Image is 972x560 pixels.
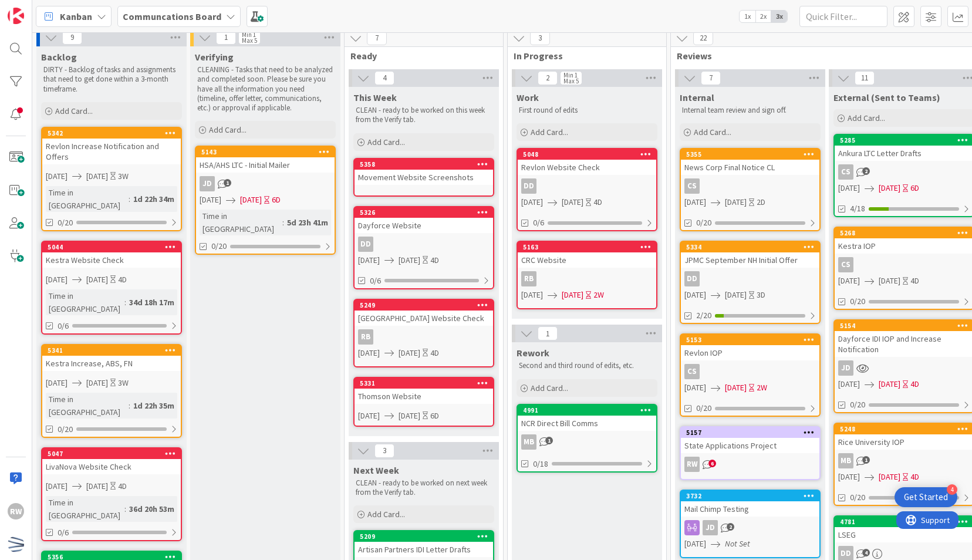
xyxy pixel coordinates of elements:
div: 1d 22h 35m [130,399,177,412]
div: Artisan Partners IDI Letter Drafts [355,542,493,557]
b: Communcations Board [123,11,221,22]
span: 0/6 [533,217,544,229]
span: Add Card... [367,509,405,519]
div: [GEOGRAPHIC_DATA] Website Check [355,311,493,326]
div: 2W [593,289,604,301]
span: 0/6 [370,275,381,287]
div: CS [681,178,819,194]
div: 34d 18h 17m [126,296,177,309]
div: 5209 [360,532,493,541]
div: CRC Website [518,252,656,268]
div: 36d 20h 53m [126,502,177,515]
div: RW [684,457,700,472]
span: [DATE] [879,275,900,287]
div: 5143 [196,147,335,157]
div: 5044 [48,243,181,251]
span: 1x [740,11,755,22]
span: : [124,296,126,309]
div: 5153 [681,335,819,345]
div: 1d 22h 34m [130,193,177,205]
span: [DATE] [725,382,747,394]
div: 5358Movement Website Screenshots [355,159,493,185]
div: Dayforce Website [355,218,493,233]
span: 0/20 [850,491,865,504]
div: 5153 [686,336,819,344]
span: Add Card... [694,127,731,137]
div: 5047 [48,450,181,458]
span: This Week [353,92,397,103]
span: Add Card... [367,137,405,147]
div: 6D [272,194,281,206]
span: Support [25,2,53,16]
div: 5143 [201,148,335,156]
span: : [129,399,130,412]
div: 5044Kestra Website Check [42,242,181,268]
div: MB [518,434,656,450]
span: 1 [216,31,236,45]
div: JD [838,360,853,376]
span: 9 [62,31,82,45]
span: Next Week [353,464,399,476]
div: 5163 [523,243,656,251]
div: 5249 [360,301,493,309]
div: 5157State Applications Project [681,427,819,453]
span: 4 [862,549,870,556]
div: 5209 [355,531,493,542]
span: [DATE] [358,254,380,266]
div: 5334 [686,243,819,251]
div: Mail Chimp Testing [681,501,819,517]
span: 2/20 [696,309,711,322]
p: DIRTY - Backlog of tasks and assignments that need to get done within a 3-month timeframe. [43,65,180,94]
span: 11 [855,71,875,85]
div: 3W [118,170,129,183]
div: Time in [GEOGRAPHIC_DATA] [200,210,282,235]
span: [DATE] [684,538,706,550]
span: [DATE] [684,196,706,208]
div: DD [518,178,656,194]
div: JPMC September NH Initial Offer [681,252,819,268]
span: 0/18 [533,458,548,470]
span: [DATE] [838,378,860,390]
div: RW [8,503,24,519]
div: 5334JPMC September NH Initial Offer [681,242,819,268]
div: Min 1 [563,72,578,78]
div: 4D [910,275,919,287]
div: JD [703,520,718,535]
span: Kanban [60,9,92,23]
span: [DATE] [725,289,747,301]
div: 4991NCR Direct Bill Comms [518,405,656,431]
span: [DATE] [200,194,221,206]
div: 4991 [518,405,656,416]
div: HSA/AHS LTC - Initial Mailer [196,157,335,173]
div: 5163 [518,242,656,252]
div: Time in [GEOGRAPHIC_DATA] [46,393,129,419]
div: 4D [910,471,919,483]
div: NCR Direct Bill Comms [518,416,656,431]
div: DD [358,237,373,252]
div: DD [355,237,493,252]
span: 0/20 [696,402,711,414]
span: Add Card... [209,124,247,135]
div: 4D [593,196,602,208]
div: 5331 [360,379,493,387]
div: 5249[GEOGRAPHIC_DATA] Website Check [355,300,493,326]
div: 5358 [360,160,493,168]
span: [DATE] [725,196,747,208]
div: CS [838,257,853,272]
div: 4D [430,347,439,359]
span: [DATE] [684,382,706,394]
div: 5341 [42,345,181,356]
div: 5163CRC Website [518,242,656,268]
div: 5331 [355,378,493,389]
div: 5341Kestra Increase, ABS, FN [42,345,181,371]
span: Add Card... [848,113,885,123]
div: 6D [430,410,439,422]
span: [DATE] [879,378,900,390]
div: 5d 23h 41m [284,216,331,229]
div: 4 [947,484,957,495]
span: 4/18 [850,203,865,215]
div: RB [355,329,493,345]
span: 2 [862,167,870,175]
div: 4D [118,480,127,492]
span: [DATE] [399,254,420,266]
